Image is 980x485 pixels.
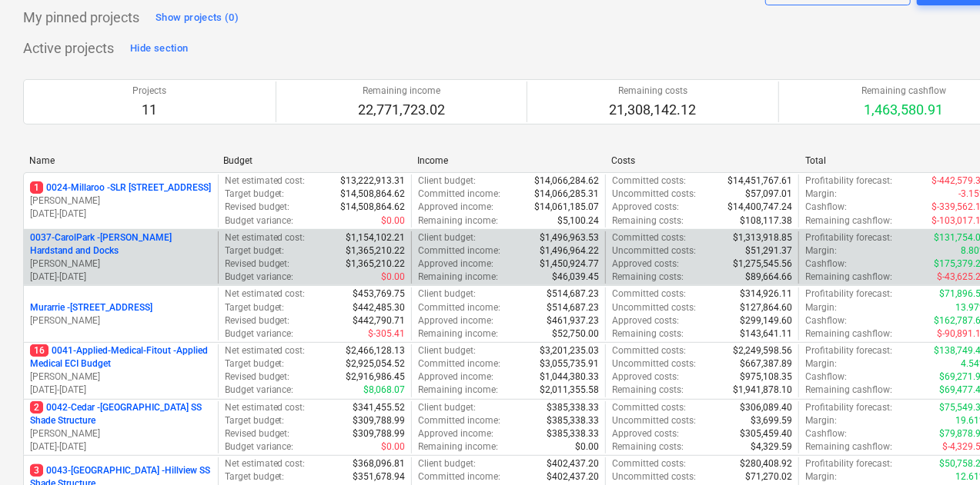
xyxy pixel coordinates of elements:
p: $8,068.07 [363,384,405,397]
p: $402,437.20 [547,457,599,470]
p: Cashflow : [805,427,847,440]
p: $1,154,102.21 [346,231,405,244]
p: Profitability forecast : [805,231,892,244]
p: [DATE] - [DATE] [30,208,212,221]
p: 21,308,142.12 [609,101,696,119]
p: $2,011,355.58 [540,384,599,397]
p: Cashflow : [805,201,847,214]
p: $3,055,735.91 [540,357,599,370]
p: $14,066,285.31 [534,188,599,201]
p: Net estimated cost : [225,344,306,357]
p: $306,089.40 [740,401,792,414]
p: Cashflow : [805,257,847,271]
p: Margin : [805,301,837,314]
p: Remaining costs : [612,271,684,284]
p: Profitability forecast : [805,174,892,188]
p: Margin : [805,357,837,370]
p: Net estimated cost : [225,174,306,188]
p: [PERSON_NAME] [30,427,212,440]
p: Revised budget : [225,201,290,214]
p: Uncommitted costs : [612,470,696,483]
p: Profitability forecast : [805,457,892,470]
p: Remaining income : [418,271,498,284]
p: Committed costs : [612,401,686,414]
p: $514,687.23 [547,287,599,301]
p: $368,096.81 [353,457,405,470]
p: My pinned projects [23,8,139,27]
p: Active projects [23,39,114,58]
p: $14,066,284.62 [534,174,599,188]
p: $-305.41 [368,327,405,340]
p: $52,750.00 [552,327,599,340]
div: Name [29,155,211,166]
p: $975,108.35 [740,370,792,384]
p: $453,769.75 [353,287,405,301]
p: Remaining cashflow : [805,271,892,284]
p: Uncommitted costs : [612,301,696,314]
p: $514,687.23 [547,301,599,314]
p: $1,941,878.10 [733,384,792,397]
p: $1,450,924.77 [540,257,599,271]
p: $2,916,986.45 [346,370,405,384]
p: Committed costs : [612,231,686,244]
p: Remaining income : [418,214,498,228]
p: Approved costs : [612,201,679,214]
p: Committed income : [418,414,500,427]
p: $309,788.99 [353,414,405,427]
div: Murarrie -[STREET_ADDRESS][PERSON_NAME] [30,301,212,327]
p: Client budget : [418,457,476,470]
p: Committed income : [418,470,500,483]
p: [PERSON_NAME] [30,257,212,271]
p: $2,249,598.56 [733,344,792,357]
p: Committed costs : [612,174,686,188]
p: Revised budget : [225,314,290,327]
p: Approved income : [418,314,493,327]
p: $442,790.71 [353,314,405,327]
p: Remaining cashflow : [805,384,892,397]
p: $442,485.30 [353,301,405,314]
p: [DATE] - [DATE] [30,384,212,397]
p: Remaining cashflow : [805,214,892,228]
p: Budget variance : [225,327,294,340]
p: $1,496,964.22 [540,244,599,257]
p: $71,270.02 [745,470,792,483]
p: $402,437.20 [547,470,599,483]
p: Net estimated cost : [225,231,306,244]
button: Hide section [126,36,192,61]
p: Committed costs : [612,344,686,357]
p: 0042-Cedar - [GEOGRAPHIC_DATA] SS Shade Structure [30,401,212,427]
div: 20042-Cedar -[GEOGRAPHIC_DATA] SS Shade Structure[PERSON_NAME][DATE]-[DATE] [30,401,212,454]
p: Murarrie - [STREET_ADDRESS] [30,301,152,314]
p: Cashflow : [805,370,847,384]
div: Income [417,155,599,166]
p: Profitability forecast : [805,401,892,414]
p: Client budget : [418,174,476,188]
p: Client budget : [418,401,476,414]
p: $3,201,235.03 [540,344,599,357]
p: Client budget : [418,287,476,301]
p: Remaining costs : [612,214,684,228]
p: $14,508,864.62 [340,201,405,214]
div: 0037-CarolPark -[PERSON_NAME] Hardstand and Docks[PERSON_NAME][DATE]-[DATE] [30,231,212,284]
p: [PERSON_NAME] [30,370,212,384]
p: $385,338.33 [547,427,599,440]
p: Approved income : [418,370,493,384]
p: Committed income : [418,301,500,314]
p: Committed income : [418,188,500,201]
p: Budget variance : [225,384,294,397]
p: Uncommitted costs : [612,188,696,201]
p: $89,664.66 [745,271,792,284]
p: Remaining cashflow : [805,327,892,340]
p: $1,313,918.85 [733,231,792,244]
p: $2,925,054.52 [346,357,405,370]
div: Budget [223,155,405,166]
p: Budget variance : [225,271,294,284]
p: Margin : [805,470,837,483]
p: $5,100.24 [557,214,599,228]
p: Net estimated cost : [225,401,306,414]
p: Remaining income [358,85,445,98]
p: Net estimated cost : [225,287,306,301]
p: Client budget : [418,344,476,357]
p: Client budget : [418,231,476,244]
p: $51,291.37 [745,244,792,257]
